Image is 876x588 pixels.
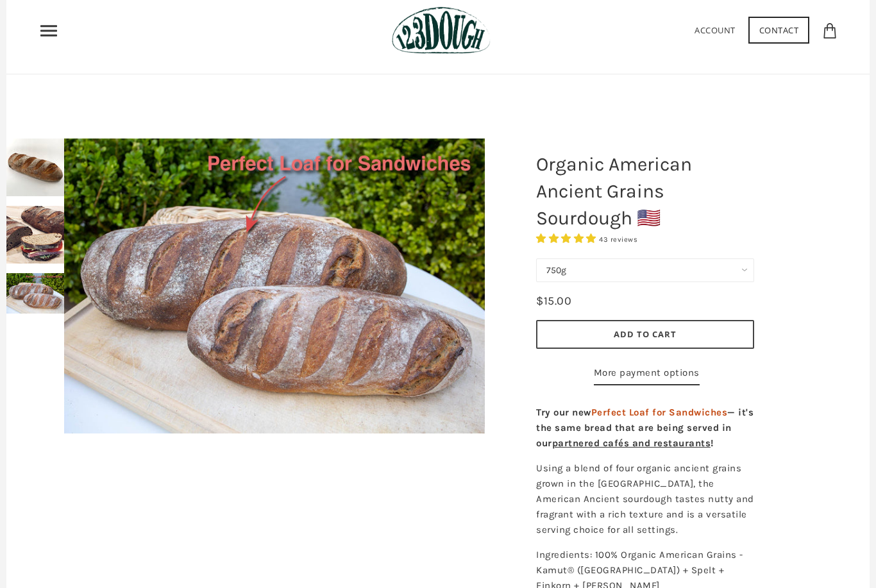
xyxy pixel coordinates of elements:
img: Organic American Ancient Grains Sourdough 🇺🇸 [6,206,64,264]
img: 123Dough Bakery [392,6,490,55]
span: 4.93 stars [536,233,599,244]
a: Account [695,24,736,36]
a: partnered cafés and restaurants [552,437,711,449]
img: Organic American Ancient Grains Sourdough 🇺🇸 [6,139,64,196]
nav: Primary [38,21,59,41]
h1: Organic American Ancient Grains Sourdough 🇺🇸 [526,144,764,238]
div: $15.00 [536,292,571,310]
img: Organic American Ancient Grains Sourdough 🇺🇸 [6,273,64,314]
a: More payment options [594,365,700,385]
span: 43 reviews [599,235,637,244]
button: Add to Cart [536,320,754,349]
span: Using a blend of four organic ancient grains grown in the [GEOGRAPHIC_DATA], the American Ancient... [536,462,754,535]
span: Perfect Loaf for Sandwiches [591,407,728,418]
a: Contact [748,17,810,44]
strong: Try our new — it's the same bread that are being served in our ! [536,407,754,449]
img: Organic American Ancient Grains Sourdough 🇺🇸 [64,139,485,433]
span: Add to Cart [614,328,677,340]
